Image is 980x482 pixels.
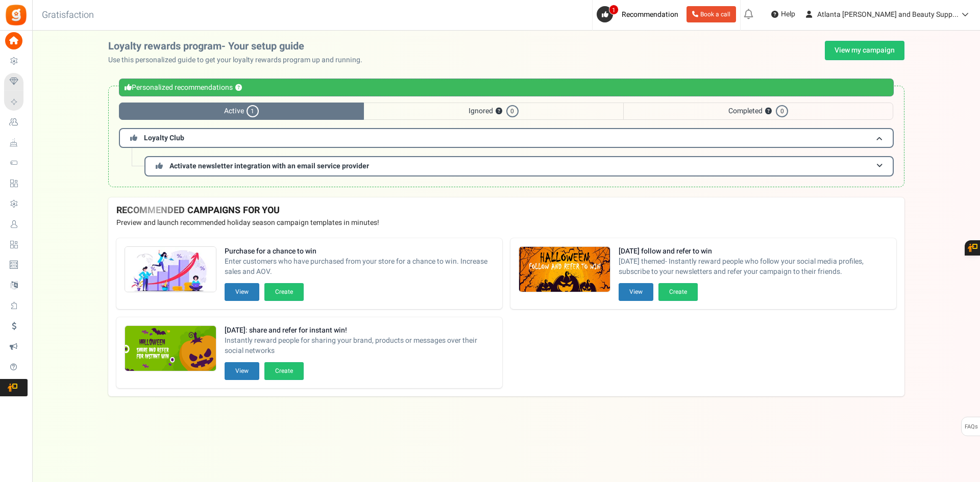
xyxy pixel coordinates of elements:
button: ? [235,85,242,91]
span: Instantly reward people for sharing your brand, products or messages over their social networks [225,336,494,356]
span: Enter customers who have purchased from your store for a chance to win. Increase sales and AOV. [225,257,494,277]
span: Help [778,9,795,19]
a: Help [767,6,799,22]
span: [DATE] themed- Instantly reward people who follow your social media profiles, subscribe to your n... [619,257,888,277]
span: FAQs [964,417,978,437]
h2: Loyalty rewards program- Your setup guide [108,41,371,52]
span: 1 [609,5,619,15]
a: Book a call [687,6,736,22]
button: View [619,283,653,301]
img: Gratisfaction [5,4,28,27]
span: Completed [623,103,893,120]
strong: [DATE] follow and refer to win [619,246,888,257]
span: 0 [506,105,519,117]
button: ? [765,108,772,115]
span: Loyalty Club [144,133,184,143]
button: View [225,362,259,380]
h3: Gratisfaction [31,5,105,26]
img: Recommended Campaigns [519,247,610,293]
span: Active [119,103,364,120]
button: View [225,283,259,301]
button: Create [264,362,304,380]
span: 1 [247,105,259,117]
button: Create [658,283,698,301]
span: Atlanta [PERSON_NAME] and Beauty Supp... [817,9,959,20]
button: ? [496,108,502,115]
span: 0 [776,105,788,117]
span: Activate newsletter integration with an email service provider [169,161,369,171]
button: Create [264,283,304,301]
strong: Purchase for a chance to win [225,246,494,257]
span: Recommendation [622,9,678,20]
h4: RECOMMENDED CAMPAIGNS FOR YOU [116,206,896,216]
img: Recommended Campaigns [125,326,216,372]
a: 1 Recommendation [597,6,682,22]
div: Personalized recommendations [119,79,894,96]
span: Ignored [364,103,623,120]
strong: [DATE]: share and refer for instant win! [225,325,494,336]
img: Recommended Campaigns [125,247,216,293]
a: View my campaign [825,41,904,60]
p: Preview and launch recommended holiday season campaign templates in minutes! [116,218,896,228]
p: Use this personalized guide to get your loyalty rewards program up and running. [108,55,371,65]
